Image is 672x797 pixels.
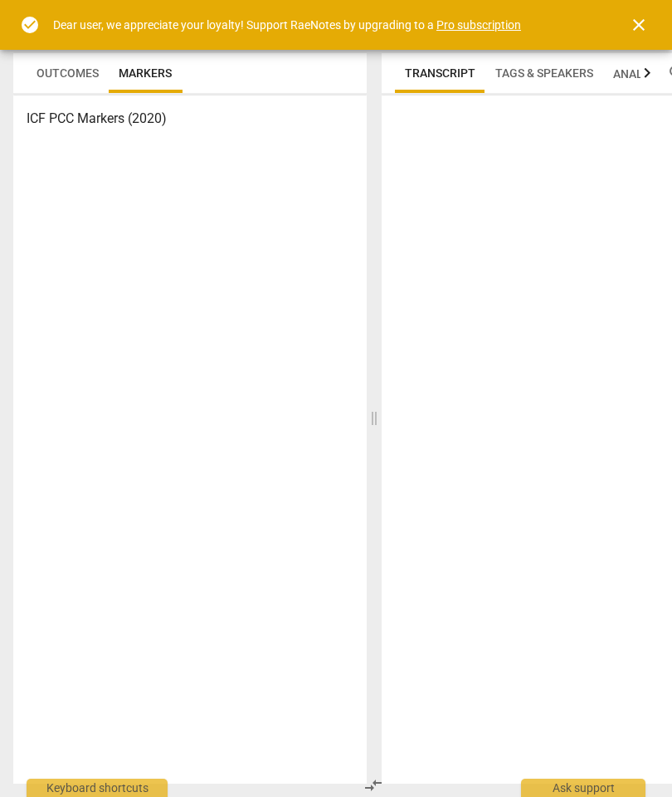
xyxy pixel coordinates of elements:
a: Pro subscription [436,18,521,32]
span: Tags & Speakers [495,66,593,80]
span: close [629,15,649,35]
span: Transcript [405,66,475,80]
button: Close [619,5,659,45]
span: Markers [119,66,172,80]
span: Outcomes [37,66,99,80]
h3: ICF PCC Markers (2020) [27,109,353,129]
div: Ask support [521,779,645,797]
div: Keyboard shortcuts [27,779,168,797]
span: compare_arrows [363,775,383,795]
span: check_circle [20,15,40,35]
div: Dear user, we appreciate your loyalty! Support RaeNotes by upgrading to a [53,17,521,34]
